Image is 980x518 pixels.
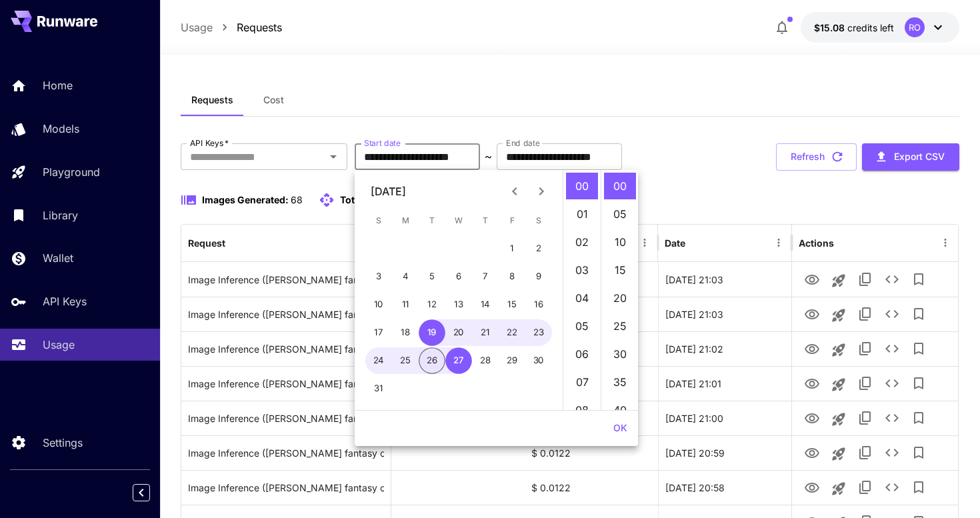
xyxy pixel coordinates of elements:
[604,229,636,255] li: 10 minutes
[525,319,552,346] button: 23
[566,173,598,199] li: 0 hours
[879,405,905,431] button: See details
[340,194,426,205] span: Total API requests:
[419,291,445,318] button: 12
[445,263,472,290] button: 6
[188,401,384,435] div: Click to copy prompt
[499,263,525,290] button: 8
[879,439,905,466] button: See details
[825,475,852,502] button: Launch in playground
[188,436,384,470] div: Click to copy prompt
[419,319,445,346] button: 19
[604,257,636,283] li: 15 minutes
[658,297,791,331] div: 26 Aug, 2025 21:03
[324,147,343,166] button: Open
[852,370,879,397] button: Copy TaskUUID
[499,347,525,374] button: 29
[879,474,905,501] button: See details
[419,347,445,374] button: 26
[263,94,284,106] span: Cost
[43,164,100,180] p: Playground
[776,143,857,171] button: Refresh
[799,404,825,431] button: View Image
[604,341,636,367] li: 30 minutes
[658,262,791,297] div: 26 Aug, 2025 21:03
[499,319,525,346] button: 22
[525,263,552,290] button: 9
[188,367,384,401] div: Click to copy prompt
[392,291,419,318] button: 11
[825,441,852,467] button: Launch in playground
[181,19,282,35] nav: breadcrumb
[825,267,852,294] button: Launch in playground
[501,178,528,205] button: Previous month
[825,302,852,329] button: Launch in playground
[799,439,825,466] button: View Image
[190,137,229,149] label: API Keys
[879,266,905,293] button: See details
[852,335,879,362] button: Copy TaskUUID
[825,371,852,398] button: Launch in playground
[43,293,87,309] p: API Keys
[43,337,75,353] p: Usage
[237,19,282,35] a: Requests
[799,237,834,249] div: Actions
[191,94,233,106] span: Requests
[472,263,499,290] button: 7
[365,375,392,402] button: 31
[527,207,551,234] span: Saturday
[485,149,492,165] p: ~
[447,207,471,234] span: Wednesday
[799,300,825,327] button: View Image
[365,319,392,346] button: 17
[364,137,401,149] label: Start date
[799,369,825,397] button: View Image
[227,233,245,252] button: Sort
[43,435,83,451] p: Settings
[566,201,598,227] li: 1 hours
[658,401,791,435] div: 26 Aug, 2025 21:00
[43,121,79,137] p: Models
[658,366,791,401] div: 26 Aug, 2025 21:01
[825,406,852,433] button: Launch in playground
[905,17,925,37] div: RO
[445,347,472,374] button: 27
[367,207,391,234] span: Sunday
[365,291,392,318] button: 10
[658,435,791,470] div: 26 Aug, 2025 20:59
[604,313,636,339] li: 25 minutes
[635,233,654,252] button: Menu
[852,405,879,431] button: Copy TaskUUID
[181,19,213,35] a: Usage
[769,233,788,252] button: Menu
[133,484,150,501] button: Collapse sidebar
[852,439,879,466] button: Copy TaskUUID
[905,266,932,293] button: Add to library
[879,301,905,327] button: See details
[393,207,417,234] span: Monday
[604,369,636,395] li: 35 minutes
[143,481,160,505] div: Collapse sidebar
[852,266,879,293] button: Copy TaskUUID
[188,237,225,249] div: Request
[499,235,525,262] button: 1
[825,337,852,363] button: Launch in playground
[814,22,847,33] span: $15.08
[905,370,932,397] button: Add to library
[43,207,78,223] p: Library
[420,207,444,234] span: Tuesday
[472,319,499,346] button: 21
[499,291,525,318] button: 15
[799,335,825,362] button: View Image
[566,285,598,311] li: 4 hours
[658,470,791,505] div: 26 Aug, 2025 20:58
[604,173,636,199] li: 0 minutes
[799,265,825,293] button: View Image
[528,178,555,205] button: Next month
[814,21,894,35] div: $15.08187
[852,301,879,327] button: Copy TaskUUID
[525,291,552,318] button: 16
[500,207,524,234] span: Friday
